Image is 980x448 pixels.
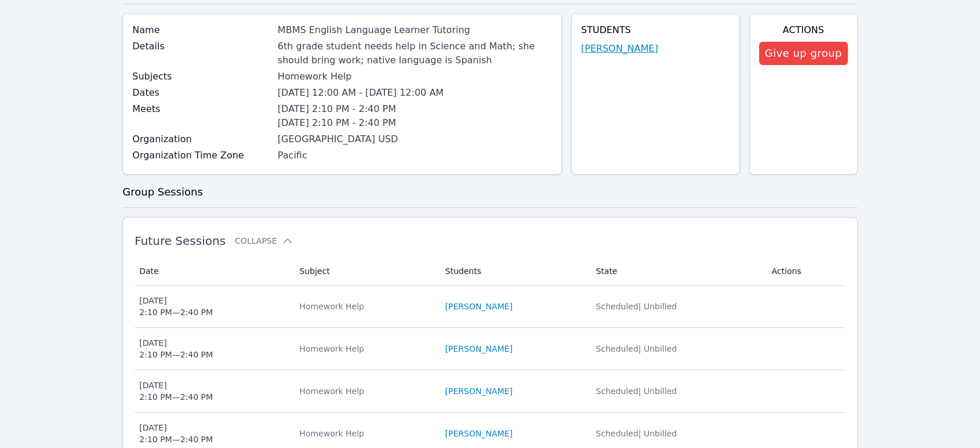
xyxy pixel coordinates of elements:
[299,428,431,439] div: Homework Help
[139,295,213,318] div: [DATE] 2:10 PM — 2:40 PM
[132,39,271,53] label: Details
[445,428,513,439] a: [PERSON_NAME]
[759,23,848,37] h4: Actions
[292,257,438,286] th: Subject
[235,235,293,247] button: Collapse
[132,86,271,100] label: Dates
[132,23,271,37] label: Name
[135,257,292,286] th: Date
[299,343,431,355] div: Homework Help
[135,370,845,413] tr: [DATE]2:10 PM—2:40 PMHomework Help[PERSON_NAME]Scheduled| Unbilled
[278,149,552,162] div: Pacific
[596,302,677,311] span: Scheduled | Unbilled
[139,337,213,360] div: [DATE] 2:10 PM — 2:40 PM
[132,70,271,84] label: Subjects
[139,380,213,403] div: [DATE] 2:10 PM — 2:40 PM
[759,42,848,65] button: Give up group
[132,132,271,146] label: Organization
[581,23,730,37] h4: Students
[596,429,677,438] span: Scheduled | Unbilled
[135,234,226,248] span: Future Sessions
[438,257,589,286] th: Students
[765,257,845,286] th: Actions
[589,257,764,286] th: State
[445,343,513,355] a: [PERSON_NAME]
[299,301,431,312] div: Homework Help
[122,184,858,200] h3: Group Sessions
[135,328,845,370] tr: [DATE]2:10 PM—2:40 PMHomework Help[PERSON_NAME]Scheduled| Unbilled
[278,132,552,146] div: [GEOGRAPHIC_DATA] USD
[299,385,431,397] div: Homework Help
[132,102,271,116] label: Meets
[132,149,271,162] label: Organization Time Zone
[596,386,677,396] span: Scheduled | Unbilled
[596,344,677,353] span: Scheduled | Unbilled
[581,42,658,56] a: [PERSON_NAME]
[135,286,845,328] tr: [DATE]2:10 PM—2:40 PMHomework Help[PERSON_NAME]Scheduled| Unbilled
[278,39,552,67] div: 6th grade student needs help in Science and Math; she should bring work; native language is Spanish
[445,385,513,397] a: [PERSON_NAME]
[278,116,552,130] li: [DATE] 2:10 PM - 2:40 PM
[445,301,513,312] a: [PERSON_NAME]
[278,70,552,84] div: Homework Help
[139,422,213,445] div: [DATE] 2:10 PM — 2:40 PM
[278,23,552,37] div: MBMS English Language Learner Tutoring
[278,102,552,116] li: [DATE] 2:10 PM - 2:40 PM
[278,87,444,98] span: [DATE] 12:00 AM - [DATE] 12:00 AM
